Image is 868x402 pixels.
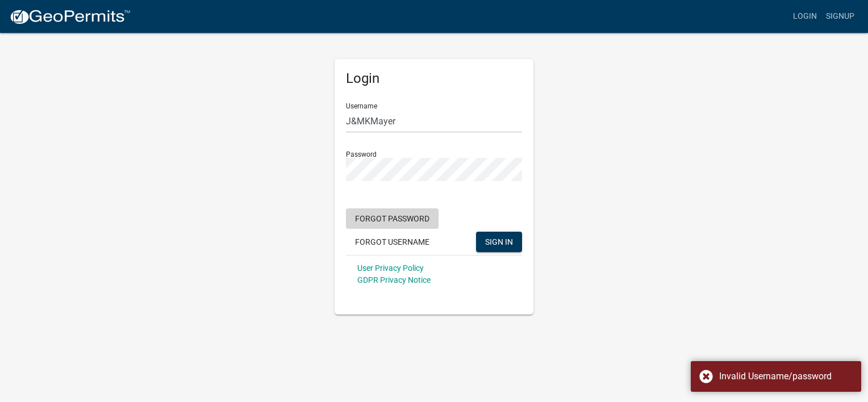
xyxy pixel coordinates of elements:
div: Invalid Username/password [719,370,853,383]
a: User Privacy Policy [357,263,424,273]
a: Signup [821,6,859,27]
a: Login [788,6,821,27]
span: SIGN IN [485,237,513,246]
a: GDPR Privacy Notice [357,275,431,284]
button: Forgot Password [346,208,439,229]
button: Forgot Username [346,232,439,252]
button: SIGN IN [476,232,522,252]
h5: Login [346,70,522,87]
